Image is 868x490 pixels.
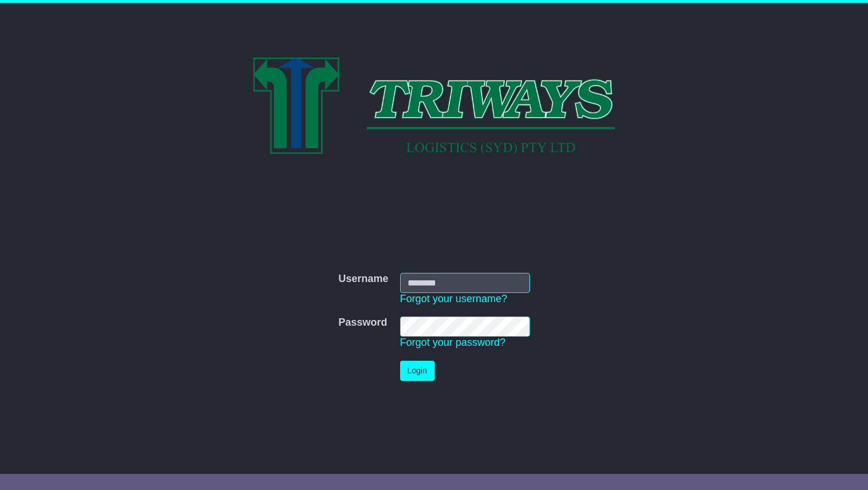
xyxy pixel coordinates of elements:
a: Forgot your username? [400,293,507,304]
a: Forgot your password? [400,337,506,348]
img: Triways Logistics SYD PTY LTD [253,57,615,155]
label: Password [338,317,387,329]
button: Login [400,361,435,381]
label: Username [338,273,388,285]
